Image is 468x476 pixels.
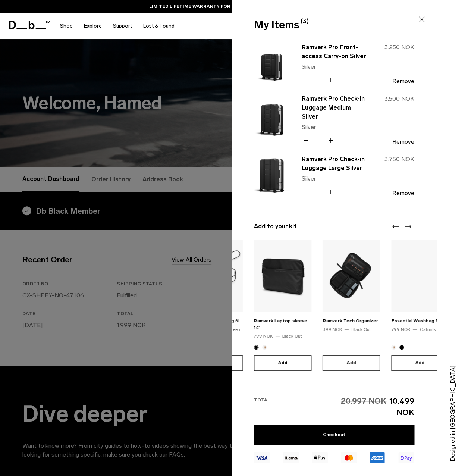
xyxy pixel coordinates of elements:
nav: Main Navigation [54,13,180,39]
div: Black Out [282,333,302,339]
h3: Add to your kit [254,222,414,231]
button: Oatmilk [262,345,267,350]
div: 7 / 20 [254,240,311,371]
span: 3.500 NOK [384,95,414,102]
img: Ramverk Laptop sleeve 14" Black Out [254,240,311,312]
div: Next slide [403,218,413,235]
span: 10.499 NOK [389,396,414,417]
button: Remove [392,190,414,197]
a: Explore [84,13,102,39]
a: LIMITED LIFETIME WARRANTY FOR DB [DEMOGRAPHIC_DATA] MEMBERS [149,3,319,10]
p: Designed in [GEOGRAPHIC_DATA] [448,350,457,461]
div: Previous slide [390,218,401,235]
span: 799 NOK [254,333,273,339]
p: Silver [302,62,367,71]
button: Black Out [399,345,404,350]
button: Add to Cart [391,355,449,371]
button: Add to Cart [323,355,380,371]
img: Essential Washbag M Oatmilk [391,240,449,312]
span: 3.250 NOK [384,44,414,51]
span: Total [254,397,270,403]
img: RTO-2.png [323,240,380,312]
div: 6 / 20 [185,240,243,371]
a: Ramverk Pro Check-in Luggage Medium Silver [302,94,367,121]
a: Shop [60,13,73,39]
button: Oatmilk [391,345,396,350]
div: 8 / 20 [323,240,380,371]
span: 799 NOK [391,327,410,332]
a: Ramverk Laptop sleeve 14" [254,318,307,330]
p: Silver [302,123,367,132]
div: Black Out [351,326,371,333]
div: Oatmilk [420,326,436,333]
a: Essential Washbag M [391,318,439,323]
span: (3) [301,17,309,26]
button: Remove [392,78,414,85]
p: Silver [302,174,367,183]
a: Checkout [254,425,414,445]
span: 3.750 NOK [384,156,414,163]
span: 20.997 NOK [341,396,388,405]
a: Ramverk Pro Check-in Luggage Large Silver [302,155,367,173]
a: Ramverk Tech Organizer [323,318,378,323]
div: 9 / 20 [391,240,449,371]
span: 399 NOK [323,327,342,332]
button: Add to Cart [254,355,311,371]
button: Black Out [254,345,258,350]
a: Support [113,13,132,39]
a: Lost & Found [143,13,175,39]
div: My Items [254,17,413,33]
a: Ramverk Pro Front-access Carry-on Silver [302,43,367,61]
button: Remove [392,138,414,145]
